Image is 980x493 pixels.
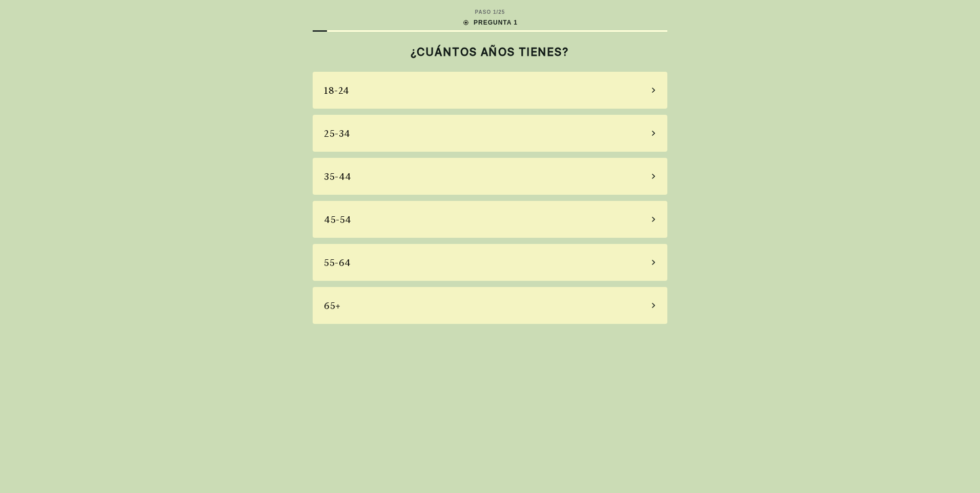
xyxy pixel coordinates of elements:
div: 25-34 [324,127,351,140]
div: PASO 1 / 25 [475,8,505,16]
div: PREGUNTA 1 [462,18,518,27]
div: 18-24 [324,84,350,97]
div: 65+ [324,299,341,313]
h2: ¿CUÁNTOS AÑOS TIENES? [313,45,667,58]
div: 35-44 [324,170,352,183]
div: 55-64 [324,256,351,270]
div: 45-54 [324,213,352,227]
